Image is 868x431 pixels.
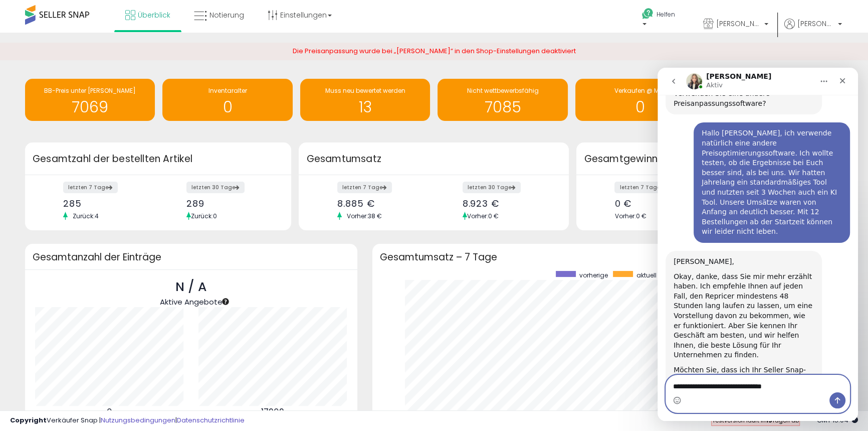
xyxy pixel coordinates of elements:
i: Hilfe erhalten [641,8,654,20]
font: | [175,415,177,425]
font: 0 [635,96,645,118]
a: [PERSON_NAME] [784,19,842,41]
font: Gesamtgewinn [584,152,658,166]
font: 289 [186,197,204,210]
font: Vorher: [467,212,488,220]
font: Okay, danke, dass Sie mir mehr erzählt haben. Ich empfehle Ihnen auf jeden Fall, den Repricer min... [16,205,155,292]
font: vorherige [579,271,608,279]
font: [PERSON_NAME] [716,19,771,29]
font: Helfen [657,10,675,19]
font: Gesamtumsatz [306,152,381,166]
font: 7085 [485,96,521,118]
font: Gesamtumsatz – 7 Tage [380,250,497,264]
font: 0 € [614,197,631,210]
font: 0 [213,212,217,220]
font: 285 [63,197,82,210]
a: BB-Preis unter [PERSON_NAME] 7069 [25,79,155,121]
font: 8.885 € [337,197,374,210]
div: [PERSON_NAME],Okay, danke, dass Sie mir mehr erzählt haben. Ich empfehle Ihnen auf jeden Fall, de... [8,183,164,382]
font: Notierung [209,10,244,20]
font: 38 € [368,212,382,220]
a: Nutzungsbedingungen [101,415,175,425]
font: 0 [107,406,112,418]
button: Senden Sie eine Nachricht… [172,325,188,341]
font: Aktive Angebote [160,297,223,307]
font: 7069 [72,96,108,118]
font: Überblick [138,10,170,20]
font: Die Preisanpassung wurde bei „[PERSON_NAME]“ in den Shop-Einstellungen deaktiviert [293,46,576,56]
font: 0 € [635,212,646,220]
font: 17202 [261,406,284,418]
a: [PERSON_NAME] [696,9,776,41]
font: Einstellungen [280,10,327,20]
font: [PERSON_NAME] [797,19,852,29]
a: Muss neu bewertet werden 13 [300,79,430,121]
font: letzten 7 Tage [68,184,108,191]
font: Muss neu bewertet werden [325,86,405,95]
font: letzten 7 Tage [619,184,660,191]
font: Zurück: [191,212,213,220]
font: letzten 30 Tage [468,184,511,191]
font: letzten 30 Tage [191,184,235,191]
font: 8.923 € [463,197,499,210]
font: 4 [95,212,99,220]
textarea: Nachricht… [9,308,192,325]
font: aktuell [636,271,657,279]
font: Verkäufer Snap | [47,415,101,425]
iframe: Intercom-Live-Chat [658,68,858,421]
font: Vorher: [347,212,368,220]
font: 13 [359,96,372,118]
font: 0 € [488,212,499,220]
font: 0 [223,96,233,118]
button: Emoji-Auswahl [16,329,24,337]
a: Inventaralter 0 [162,79,292,121]
font: Vorher: [614,212,635,220]
a: Nicht wettbewerbsfähig 7085 [438,79,567,121]
font: Gesamtzahl der bestellten Artikel [33,152,192,166]
a: Datenschutzrichtlinie [177,415,245,425]
font: Copyright [10,415,47,425]
font: letzten 7 Tage [342,184,382,191]
font: Verkaufen @ Max [614,86,667,95]
div: Tooltip-Anker [221,297,230,306]
font: [PERSON_NAME], [16,190,77,198]
font: BB-Preis unter [PERSON_NAME] [44,86,136,95]
div: Britney sagt… [8,183,192,400]
a: Verkaufen @ Max 0 [575,79,705,121]
font: Inventaralter [208,86,247,95]
font: N / A [175,278,206,296]
font: Nicht wettbewerbsfähig [467,86,539,95]
font: Gesamtanzahl der Einträge [33,250,161,264]
font: Zurück: [73,212,95,220]
font: Möchten Sie, dass ich Ihr Seller Snap-Konto jetzt schließe, damit Sie die kostenlose Testphase fü... [16,298,155,375]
